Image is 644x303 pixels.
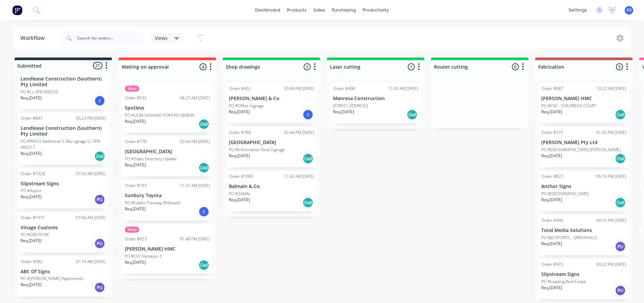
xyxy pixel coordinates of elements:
div: Order #923 [125,236,147,242]
div: Order #76902:44 PM [DATE][GEOGRAPHIC_DATA]PO #Information Desk SignageReq.[DATE]Del [226,127,317,167]
div: 03:22 PM [DATE] [596,261,626,267]
div: Order #102807:50 AM [DATE]Slipstream SignsPO #AspireReq.[DATE]PU [18,168,109,209]
div: products [284,5,310,15]
div: 11:42 AM [DATE] [284,173,314,180]
p: Req. [DATE] [229,109,250,115]
div: 02:44 PM [DATE] [180,139,210,145]
p: Spotless [125,105,210,111]
div: Del [615,109,626,120]
div: Order #68710:27 AM [DATE][PERSON_NAME] HMCPO #CSV - CHILDRENS COURTReq.[DATE]Del [539,83,629,123]
div: sales [310,5,329,15]
div: Del [615,153,626,164]
p: [PERSON_NAME] Pty Ltd [541,140,626,145]
div: 01:50 PM [DATE] [596,130,626,136]
p: PO #[GEOGRAPHIC_DATA] [PERSON_NAME] [541,147,621,153]
p: [PERSON_NAME] & Co. [229,96,314,101]
p: Lendlease Construction (Southern) Pty Limited [21,125,106,137]
div: Order #97203:22 PM [DATE]Slipstream SignsPO #Leading Real EstateReq.[DATE]PU [539,259,629,299]
p: PO #Static Directory Update [125,156,177,162]
div: Vinyl [125,86,139,92]
p: PO #Leading Real Estate [541,279,586,285]
p: PO #Office Signage [229,103,264,109]
div: purchasing [329,5,359,15]
div: Order #1028 [21,171,45,177]
div: Order #687 [541,86,563,92]
div: Del [94,151,105,162]
p: [GEOGRAPHIC_DATA] [125,149,210,155]
p: Req. [DATE] [125,206,146,212]
div: Order #79311:21 AM [DATE]Sunbury ToyotaPO #Calder Freeway BillboardReq.[DATE]I [122,180,213,220]
p: PO #CSV - CHILDRENS COURT [541,103,596,109]
p: PO #GREYSTAR [21,232,49,238]
p: Req. [DATE] [333,109,354,115]
div: Order #106011:42 AM [DATE]Balmain & Co.PO #24MALReq.[DATE]Del [226,171,317,211]
p: [PERSON_NAME] HMC [541,96,626,101]
div: Order #827 [541,173,563,180]
span: SD [626,7,632,13]
span: Views [155,34,168,42]
div: PU [94,194,105,205]
div: 07:14 AM [DATE] [76,259,106,265]
div: Workflow [20,34,48,42]
p: Req. [DATE] [541,197,562,203]
p: [PERSON_NAME] HMC [125,246,210,252]
p: [GEOGRAPHIC_DATA] [229,140,314,145]
div: Order #40203:49 PM [DATE][PERSON_NAME] & Co.PO #Office SignageReq.[DATE]I [226,83,317,123]
div: 10:27 AM [DATE] [596,86,626,92]
p: Vinage Customs [21,225,106,231]
div: I [303,109,313,120]
div: Del [615,197,626,208]
p: Req. [DATE] [541,285,562,291]
p: PO #JD SPORTS _ GREENHILLS [541,235,597,241]
div: 07:06 AM [DATE] [76,215,106,221]
p: ABC Of Signs [21,269,106,275]
p: Sunbury Toyota [125,193,210,199]
div: Order #532 [125,95,147,101]
div: PU [94,282,105,293]
p: Req. [DATE] [125,259,146,265]
div: Del [198,162,209,173]
div: Order #77701:50 PM [DATE][PERSON_NAME] Pty LtdPO #[GEOGRAPHIC_DATA] [PERSON_NAME]Req.[DATE]Del [539,127,629,167]
img: Factory [12,5,22,15]
div: Order #777 [541,130,563,136]
div: 05:16 PM [DATE] [596,173,626,180]
div: VinylOrder #53208:27 AM [DATE]SpotlessPO #UOM SIGNAGE PO#3301389830Req.[DATE]Del [122,83,213,133]
a: dashboard [252,5,284,15]
div: Order #982 [21,259,43,265]
p: PO #24MAL [229,191,251,197]
div: 02:44 PM [DATE] [284,130,314,136]
p: Manresa Construction [333,96,418,101]
p: [STREET_ADDRESS] [333,103,368,109]
div: VinylOrder #92301:48 PM [DATE][PERSON_NAME] HMCPO #CVC Variation 3Req.[DATE]Del [122,224,213,274]
p: Req. [DATE] [125,162,146,168]
p: Req. [DATE] [229,153,250,159]
p: Anchor Signs [541,184,626,189]
div: PU [615,285,626,296]
div: PU [615,241,626,252]
div: 08:27 AM [DATE] [180,95,210,101]
div: 01:48 PM [DATE] [180,236,210,242]
div: Order #1071 [21,215,45,221]
p: Slipstream Signs [21,181,106,187]
p: Req. [DATE] [21,282,42,288]
div: Order #847 [21,115,43,121]
div: productivity [359,5,392,15]
div: Del [407,109,418,120]
div: Order #77002:44 PM [DATE][GEOGRAPHIC_DATA]PO #Static Directory UpdateReq.[DATE]Del [122,136,213,177]
p: PO #Aspire [21,188,42,194]
div: 11:21 AM [DATE] [180,183,210,189]
div: 04:55 PM [DATE] [596,217,626,224]
div: Del [198,260,209,271]
div: Lendlease Construction (Southern) Pty LimitedPO #LL-VPR-000233Req.[DATE]I [18,63,109,109]
p: Req. [DATE] [21,238,42,244]
p: Req. [DATE] [21,95,42,101]
div: 11:03 AM [DATE] [388,86,418,92]
p: PO #[GEOGRAPHIC_DATA] [541,191,589,197]
p: Req. [DATE] [541,241,562,247]
p: Req. [DATE] [125,118,146,124]
div: Del [303,153,313,164]
p: PO #[PERSON_NAME] Apartments [21,276,84,282]
p: PO #UOM SIGNAGE PO#3301389830 [125,112,194,118]
div: Order #84703:23 PM [DATE]Lendlease Construction (Southern) Pty LimitedPO #WSCH Additional S.38a s... [18,113,109,165]
div: 03:23 PM [DATE] [76,115,106,121]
